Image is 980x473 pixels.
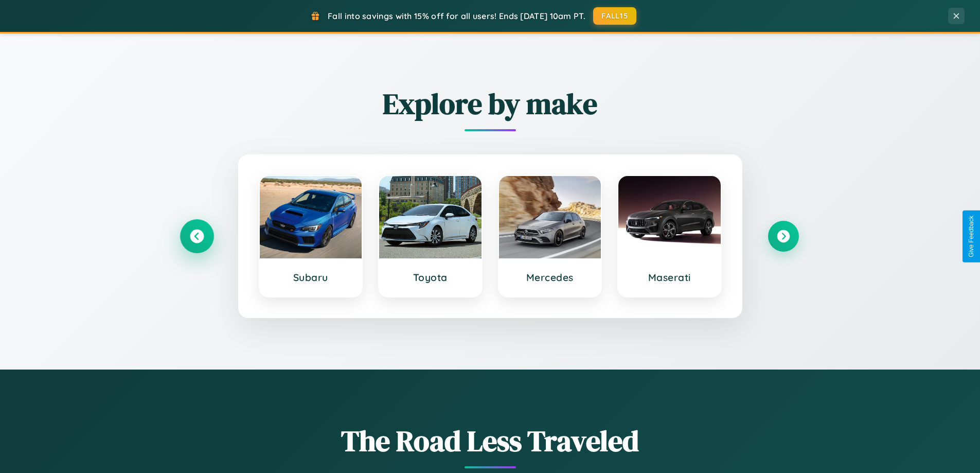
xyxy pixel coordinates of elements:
[182,421,799,461] h1: The Road Less Traveled
[270,271,352,284] h3: Subaru
[182,84,799,124] h2: Explore by make
[389,271,471,284] h3: Toyota
[593,7,636,25] button: FALL15
[328,11,585,21] span: Fall into savings with 15% off for all users! Ends [DATE] 10am PT.
[968,216,975,257] div: Give Feedback
[509,271,591,284] h3: Mercedes
[629,271,710,284] h3: Maserati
